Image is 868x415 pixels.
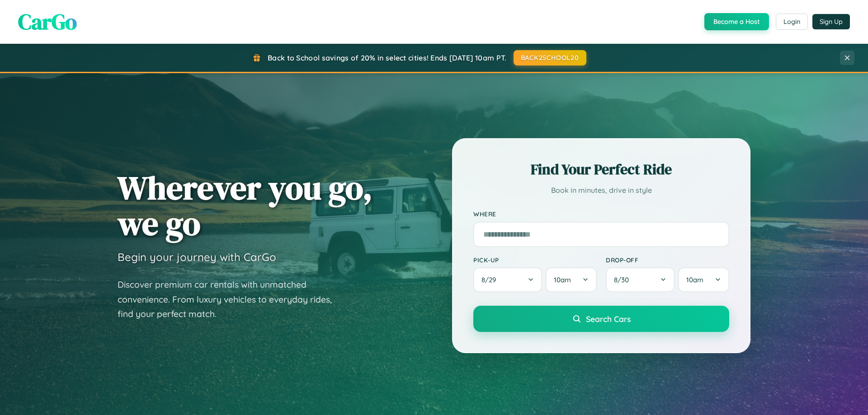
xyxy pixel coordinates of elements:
span: Back to School savings of 20% in select cities! Ends [DATE] 10am PT. [268,53,506,62]
button: Login [776,14,808,30]
label: Pick-up [473,256,597,264]
h1: Wherever you go, we go [118,170,373,241]
span: 8 / 30 [614,275,633,284]
span: CarGo [18,7,77,37]
button: Sign Up [812,14,850,29]
label: Drop-off [606,256,729,264]
label: Where [473,210,729,218]
span: 10am [554,275,571,284]
p: Discover premium car rentals with unmatched convenience. From luxury vehicles to everyday rides, ... [118,277,344,322]
button: 8/29 [473,267,542,292]
button: 10am [546,267,597,292]
h2: Find Your Perfect Ride [473,159,729,179]
span: Search Cars [586,314,631,324]
button: BACK2SCHOOL20 [514,50,586,65]
span: 10am [686,275,703,284]
button: Search Cars [473,306,729,332]
h3: Begin your journey with CarGo [118,250,276,264]
button: 10am [678,267,729,292]
button: Become a Host [704,13,769,30]
button: 8/30 [606,267,675,292]
span: 8 / 29 [481,275,500,284]
p: Book in minutes, drive in style [473,184,729,197]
